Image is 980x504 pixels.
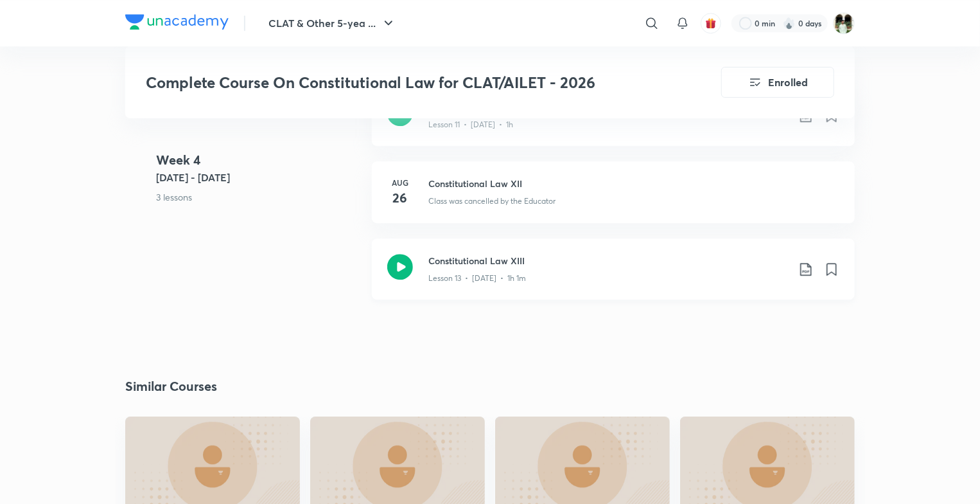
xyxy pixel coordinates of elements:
img: amit [833,12,855,34]
p: 3 lessons [156,191,362,204]
h6: Aug [387,177,413,188]
a: Constitutional Law XILesson 11 • [DATE] • 1h [372,85,855,161]
img: avatar [705,17,717,29]
p: Lesson 11 • [DATE] • 1h [428,119,513,130]
h4: Week 4 [156,151,362,170]
button: Enrolled [721,67,834,98]
a: Aug26Constitutional Law XIIClass was cancelled by the Educator [372,161,855,239]
img: Company Logo [125,14,229,30]
p: Class was cancelled by the Educator [428,195,556,207]
h3: Constitutional Law XII [428,177,839,190]
h3: Complete Course On Constitutional Law for CLAT/AILET - 2026 [146,73,649,92]
button: CLAT & Other 5-yea ... [261,10,404,36]
h3: Constitutional Law XIII [428,254,788,267]
img: streak [783,17,796,30]
h5: [DATE] - [DATE] [156,170,362,186]
h4: 26 [387,188,413,208]
button: avatar [701,13,721,33]
a: Constitutional Law XIIILesson 13 • [DATE] • 1h 1m [372,239,855,315]
h2: Similar Courses [125,377,217,396]
a: Company Logo [125,14,229,33]
p: Lesson 13 • [DATE] • 1h 1m [428,273,526,284]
